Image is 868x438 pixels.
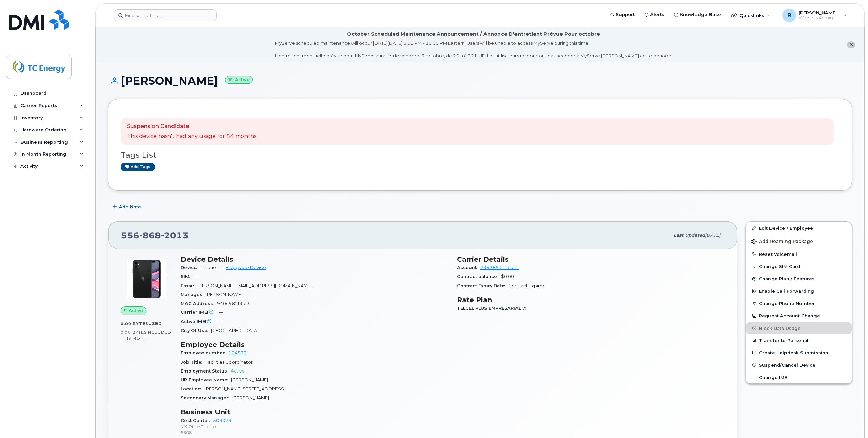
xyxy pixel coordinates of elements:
[108,75,852,87] h1: [PERSON_NAME]
[213,418,231,423] a: 503073
[226,265,266,270] a: + Upgrade Device
[228,350,247,355] a: 124572
[205,360,253,365] span: Facilities Coordinator
[121,321,148,326] span: 0.00 Bytes
[232,395,269,400] span: [PERSON_NAME]
[746,222,852,234] a: Edit Device / Employee
[457,255,725,263] h3: Carrier Details
[121,230,189,240] span: 556
[121,163,155,171] a: Add tags
[181,292,206,297] span: Manager
[181,274,193,279] span: SIM
[181,319,217,324] span: Active IMEI
[181,429,449,435] p: 5308
[674,233,705,238] span: Last updated
[480,265,519,270] a: 7343851 - Telcel
[746,359,852,371] button: Suspend/Cancel Device
[225,76,253,84] small: Active
[746,234,852,248] button: Add Roaming Package
[457,306,529,311] span: TELCEL PLUS EMPRESARIAL 7
[457,265,480,270] span: Account
[746,297,852,309] button: Change Phone Number
[181,360,205,365] span: Job Title
[181,408,449,416] h3: Business Unit
[457,296,725,304] h3: Rate Plan
[206,292,242,297] span: [PERSON_NAME]
[759,276,815,281] span: Change Plan / Features
[200,265,223,270] span: iPhone 11
[197,283,312,288] span: [PERSON_NAME][EMAIL_ADDRESS][DOMAIN_NAME]
[705,233,720,238] span: [DATE]
[126,259,167,300] img: iPhone_11.jpg
[231,377,268,382] span: [PERSON_NAME]
[127,122,256,130] p: Suspension Candidate
[161,230,189,240] span: 2013
[838,408,863,433] iframe: Messenger Launcher
[219,310,223,315] span: —
[181,340,449,349] h3: Employee Details
[181,301,217,306] span: MAC Address
[746,347,852,359] a: Create Helpdesk Submission
[751,239,813,245] span: Add Roaming Package
[181,350,228,355] span: Employee number
[217,301,250,306] span: 940c982f9fc3
[119,204,141,210] span: Add Note
[181,265,200,270] span: Device
[217,319,221,324] span: —
[181,424,449,429] p: MX Office Facilities
[205,386,285,391] span: [PERSON_NAME][STREET_ADDRESS]
[457,283,508,288] span: Contract Expiry Date
[108,201,147,213] button: Add Note
[121,151,839,159] h3: Tags List
[746,260,852,273] button: Change SIM Card
[181,368,231,374] span: Employment Status
[746,248,852,260] button: Reset Voicemail
[759,289,814,294] span: Enable Call Forwarding
[181,418,213,423] span: Cost Center
[847,41,855,48] button: close notification
[347,31,600,38] div: October Scheduled Maintenance Announcement / Annonce D'entretient Prévue Pour octobre
[746,273,852,285] button: Change Plan / Features
[508,283,546,288] span: Contract Expired
[457,274,501,279] span: Contract balance
[181,377,231,382] span: HR Employee Name
[121,330,147,335] span: 0.00 Bytes
[231,368,245,374] span: Active
[275,40,672,59] div: MyServe scheduled maintenance will occur [DATE][DATE] 8:00 PM - 10:00 PM Eastern. Users will be u...
[501,274,514,279] span: $0.00
[181,255,449,263] h3: Device Details
[127,133,256,141] p: This device hasn't had any usage for 54 months
[148,321,162,326] span: used
[746,334,852,347] button: Transfer to Personal
[193,274,197,279] span: —
[181,310,219,315] span: Carrier IMEI
[139,230,161,240] span: 868
[181,395,232,400] span: Secondary Manager
[746,322,852,334] button: Block Data Usage
[746,371,852,383] button: Change IMEI
[211,328,258,333] span: [GEOGRAPHIC_DATA]
[129,307,143,314] span: Active
[759,362,815,367] span: Suspend/Cancel Device
[181,386,205,391] span: Location
[746,309,852,322] button: Request Account Change
[181,283,197,288] span: Email
[746,285,852,297] button: Enable Call Forwarding
[181,328,211,333] span: City Of Use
